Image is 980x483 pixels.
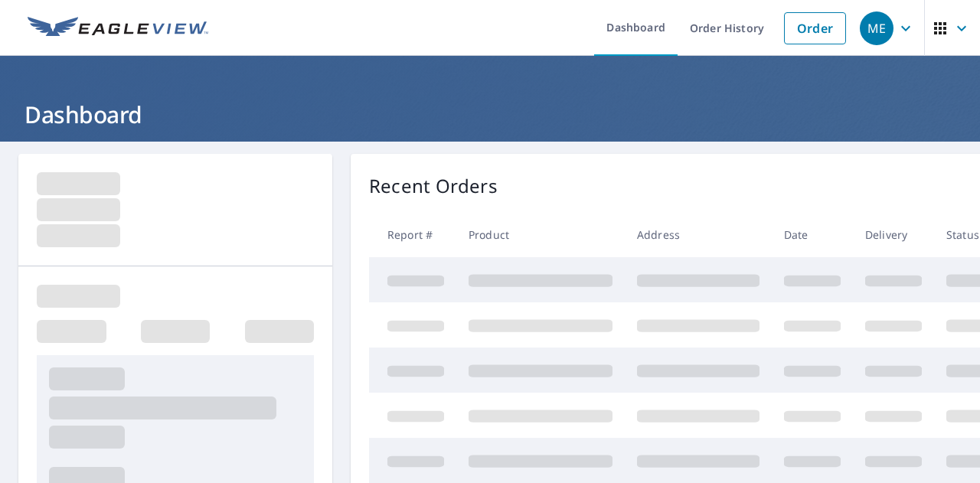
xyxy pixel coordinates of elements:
th: Product [456,212,625,257]
th: Date [772,212,853,257]
div: ME [860,11,893,45]
img: EV Logo [28,17,208,40]
h1: Dashboard [18,99,962,130]
th: Delivery [853,212,934,257]
th: Address [625,212,772,257]
a: Order [784,12,846,44]
p: Recent Orders [369,172,498,200]
th: Report # [369,212,456,257]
